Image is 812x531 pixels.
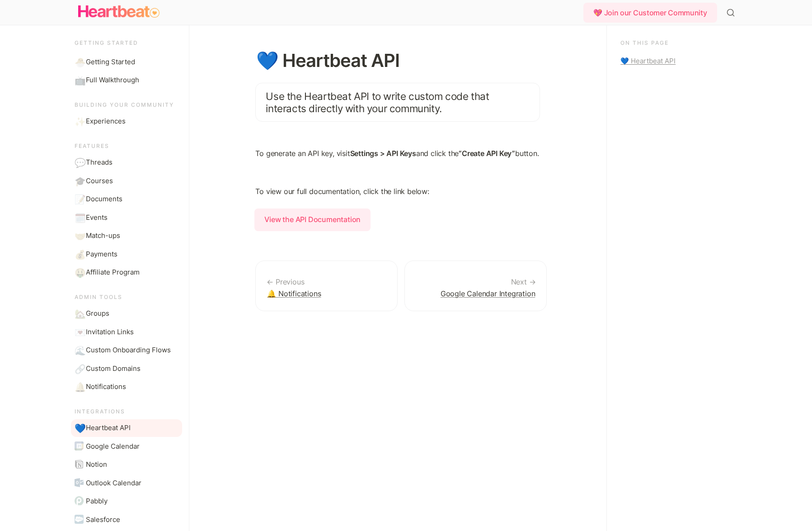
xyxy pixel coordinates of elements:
a: 🔗Custom Domains [71,360,182,378]
span: Threads [86,157,113,168]
span: 💬 [75,157,84,166]
span: Google Calendar [86,441,140,452]
span: 📝 [75,194,84,203]
strong: Settings > API Keys [350,149,416,158]
span: Use the Heartbeat API to write custom code that interacts directly with your community. [266,90,492,114]
a: 💖 Join our Customer Community [583,3,720,23]
span: 💌 [75,327,84,336]
span: Documents [86,194,122,204]
span: Custom Domains [86,364,141,374]
span: 💙 [75,423,84,432]
a: 🤑Affiliate Program [71,264,182,281]
span: 🎓 [75,176,84,185]
span: Notion [86,460,107,470]
span: Admin Tools [75,294,122,300]
a: 🔔 Notifications [255,261,398,312]
span: Pabbly [86,496,108,507]
span: Integrations [75,408,125,415]
span: 🤑 [75,267,84,276]
img: Notion [75,460,84,469]
p: To view our full documentation, click the link below: [255,186,540,200]
span: 🔔 [75,382,84,391]
a: SalesforceSalesforce [71,511,182,529]
a: Google CalendarGoogle Calendar [71,438,182,455]
span: Match-ups [86,231,120,241]
span: 🤝 [75,231,84,240]
span: Notifications [86,382,126,392]
a: 🐣Getting Started [71,53,182,71]
p: To generate an API key, visit and click the button. [255,148,540,162]
img: Logo [78,3,160,21]
a: 📺Full Walkthrough [71,71,182,89]
span: Courses [86,176,113,186]
span: 🔗 [75,364,84,373]
a: 🤝Match-ups [71,227,182,245]
span: Affiliate Program [86,267,140,278]
span: 💰 [75,249,84,258]
a: 📝Documents [71,190,182,208]
a: 💬Threads [71,154,182,171]
img: Outlook Calendar [75,478,84,487]
a: 💙 Heartbeat API [620,56,731,66]
span: On this page [620,39,669,46]
strong: View the API Documentation [254,209,371,231]
span: Getting started [75,39,138,46]
a: 🔔Notifications [71,378,182,396]
a: 💙Heartbeat API [71,419,182,437]
a: ✨Experiences [71,113,182,130]
span: Experiences [86,116,126,127]
a: View the API Documentation [255,215,370,224]
span: 🏡 [75,308,84,318]
a: Outlook CalendarOutlook Calendar [71,474,182,492]
span: Salesforce [86,515,120,525]
a: 🗓️Events [71,209,182,227]
span: Building your community [75,101,174,108]
span: Full Walkthrough [86,75,139,85]
span: 🐣 [75,57,84,66]
span: Custom Onboarding Flows [86,345,171,356]
span: ✨ [75,116,84,125]
a: Google Calendar Integration [404,261,547,312]
div: 💖 Join our Customer Community [583,3,717,23]
a: 🌊Custom Onboarding Flows [71,341,182,359]
span: Heartbeat API [86,423,131,433]
a: PabblyPabbly [71,493,182,510]
span: Getting Started [86,57,135,67]
span: 📺 [75,75,84,84]
a: 💌Invitation Links [71,323,182,341]
strong: “Create API Key” [459,149,515,158]
span: Features [75,142,109,149]
span: Outlook Calendar [86,478,141,488]
img: Google Calendar [75,441,84,450]
a: 🏡Groups [71,305,182,322]
span: 🌊 [75,345,84,354]
a: 💰Payments [71,246,182,263]
span: Events [86,213,108,223]
img: Pabbly [75,496,84,505]
span: 🗓️ [75,213,84,222]
span: Groups [86,308,109,319]
a: NotionNotion [71,456,182,474]
h1: 💙 Heartbeat API [255,50,540,71]
span: Payments [86,249,117,260]
a: 🎓Courses [71,172,182,190]
span: Invitation Links [86,327,134,337]
img: Salesforce [75,515,84,524]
